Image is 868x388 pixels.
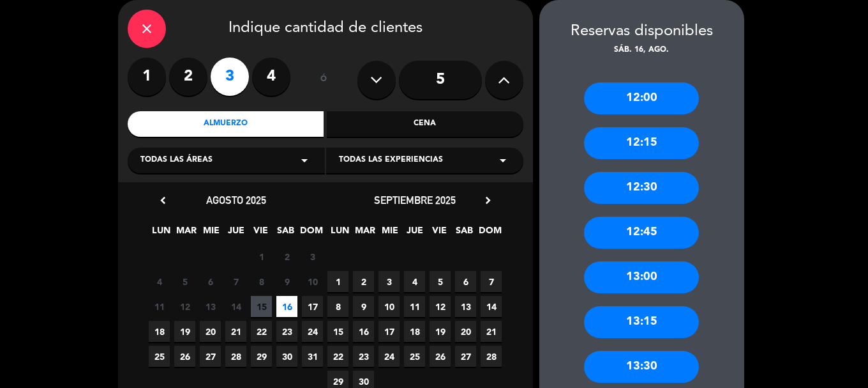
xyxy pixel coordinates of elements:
span: 6 [455,271,476,292]
span: 15 [251,296,272,317]
span: 7 [481,271,502,292]
span: 26 [174,346,195,367]
span: 6 [200,271,221,292]
span: 3 [378,271,400,292]
span: 22 [327,346,348,367]
i: arrow_drop_down [495,153,511,168]
span: 2 [276,246,297,267]
div: sáb. 16, ago. [539,44,744,57]
div: 13:00 [584,261,699,293]
span: 13 [455,296,476,317]
span: 11 [404,296,425,317]
span: VIE [429,223,450,244]
span: VIE [250,223,271,244]
div: 12:45 [584,217,699,249]
span: septiembre 2025 [374,194,456,206]
span: 8 [251,271,272,292]
i: close [139,21,154,36]
div: Indique cantidad de clientes [128,10,523,48]
span: MIE [379,223,400,244]
span: 12 [174,296,195,317]
span: 4 [404,271,425,292]
span: 30 [276,346,297,367]
span: 10 [378,296,400,317]
span: 5 [430,271,451,292]
span: 24 [378,346,400,367]
span: 13 [200,296,221,317]
div: Reservas disponibles [539,19,744,44]
span: 3 [302,246,323,267]
span: MAR [176,223,197,244]
span: 16 [353,321,374,342]
span: 12 [430,296,451,317]
span: 11 [149,296,170,317]
span: 19 [430,321,451,342]
span: JUE [225,223,246,244]
div: Almuerzo [128,111,324,137]
div: ó [303,58,345,102]
span: 4 [149,271,170,292]
label: 2 [169,58,207,96]
span: 24 [302,321,323,342]
span: 20 [200,321,221,342]
span: Todas las áreas [140,154,213,167]
div: 13:30 [584,351,699,383]
span: 9 [276,271,297,292]
label: 1 [128,58,166,96]
span: 7 [225,271,246,292]
span: 20 [455,321,476,342]
span: DOM [300,223,321,244]
span: 14 [225,296,246,317]
span: 8 [327,296,348,317]
i: chevron_left [156,194,170,207]
span: 1 [251,246,272,267]
span: 5 [174,271,195,292]
span: 10 [302,271,323,292]
span: 28 [481,346,502,367]
span: Todas las experiencias [339,154,443,167]
span: JUE [404,223,425,244]
span: 1 [327,271,348,292]
span: agosto 2025 [206,194,266,206]
label: 3 [211,58,249,96]
div: 12:30 [584,172,699,204]
span: 27 [200,346,221,367]
div: 12:00 [584,82,699,114]
span: LUN [151,223,172,244]
div: Cena [327,111,523,137]
span: 19 [174,321,195,342]
span: 29 [251,346,272,367]
span: 16 [276,296,297,317]
span: MAR [354,223,375,244]
span: 15 [327,321,348,342]
span: 27 [455,346,476,367]
span: 21 [225,321,246,342]
span: 23 [353,346,374,367]
i: chevron_right [481,194,495,207]
span: 26 [430,346,451,367]
span: 17 [378,321,400,342]
span: 18 [149,321,170,342]
span: 21 [481,321,502,342]
i: arrow_drop_down [297,153,312,168]
span: 28 [225,346,246,367]
span: LUN [329,223,350,244]
span: SAB [454,223,475,244]
span: 25 [149,346,170,367]
span: 25 [404,346,425,367]
div: 13:15 [584,306,699,338]
div: 12:15 [584,127,699,159]
span: 9 [353,296,374,317]
span: 17 [302,296,323,317]
span: SAB [275,223,296,244]
span: DOM [479,223,500,244]
span: 18 [404,321,425,342]
span: 2 [353,271,374,292]
span: 23 [276,321,297,342]
span: 31 [302,346,323,367]
span: 22 [251,321,272,342]
span: MIE [200,223,221,244]
span: 14 [481,296,502,317]
label: 4 [252,58,290,96]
